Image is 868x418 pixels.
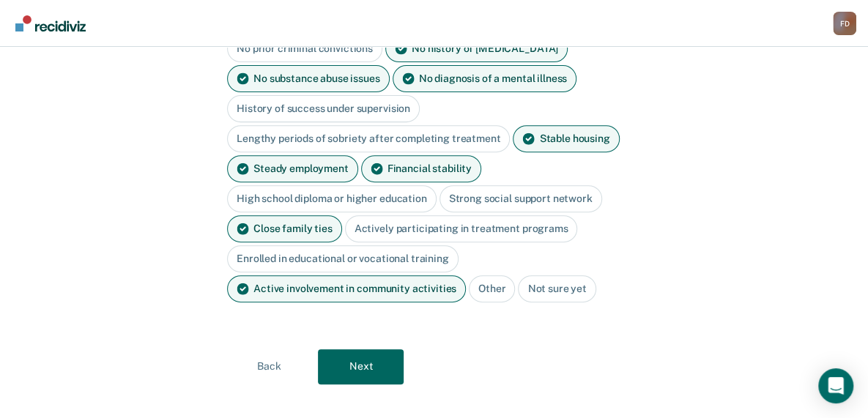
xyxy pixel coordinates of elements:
div: Strong social support network [439,185,602,212]
div: No history of [MEDICAL_DATA] [385,35,568,62]
div: F D [833,12,856,35]
div: Open Intercom Messenger [818,368,853,403]
div: High school diploma or higher education [227,185,437,212]
button: Back [226,349,312,384]
div: Financial stability [361,155,481,182]
img: Recidiviz [15,15,86,31]
div: Other [469,275,515,302]
div: History of success under supervision [227,95,420,122]
div: Active involvement in community activities [227,275,466,302]
div: No substance abuse issues [227,65,390,92]
div: No diagnosis of a mental illness [393,65,577,92]
div: Lengthy periods of sobriety after completing treatment [227,125,510,152]
button: Next [318,349,404,384]
div: Close family ties [227,215,342,242]
div: No prior criminal convictions [227,35,382,62]
div: Enrolled in educational or vocational training [227,245,459,272]
div: Not sure yet [518,275,596,302]
div: Stable housing [513,125,619,152]
div: Actively participating in treatment programs [345,215,578,242]
div: Steady employment [227,155,358,182]
button: Profile dropdown button [833,12,856,35]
